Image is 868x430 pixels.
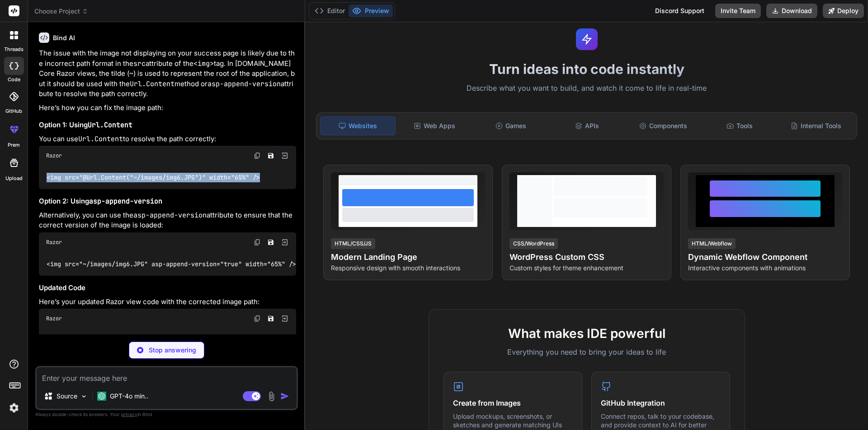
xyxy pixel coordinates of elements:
[550,116,624,135] div: APIs
[46,315,62,322] span: Razor
[5,107,22,115] label: GitHub
[311,5,349,17] button: Editor
[331,264,485,273] p: Responsive design with smooth interactions
[193,59,214,68] code: <img>
[39,210,296,231] p: Alternatively, you can use the attribute to ensure that the correct version of the image is loaded:
[97,392,106,401] img: GPT-4o mini
[264,312,277,325] button: Save file
[133,59,146,68] code: src
[46,259,297,269] code: <img src="~/images/img6.JPG" asp-append-version="true" width="65%" />
[39,297,296,307] p: Here’s your updated Razor view code with the corrected image path:
[88,120,132,129] code: Url.Content
[5,175,23,182] label: Upload
[331,238,375,249] div: HTML/CSS/JS
[254,152,261,159] img: copy
[601,398,721,408] h4: GitHub Integration
[39,48,296,99] p: The issue with the image not displaying on your success page is likely due to the incorrect path ...
[78,134,123,143] code: Url.Content
[766,4,817,18] button: Download
[281,238,289,246] img: Open in Browser
[39,134,296,144] p: You can use to resolve the path correctly:
[35,410,298,419] p: Always double-check its answers. Your in Bind
[149,346,196,355] p: Stop answering
[320,116,396,135] div: Websites
[8,141,20,149] label: prem
[39,283,296,293] h3: Updated Code
[443,324,730,343] h2: What makes IDE powerful
[509,264,664,273] p: Custom styles for theme enhancement
[311,83,863,94] p: Describe what you want to build, and watch it come to life in real-time
[688,238,736,249] div: HTML/Webflow
[474,116,548,135] div: Games
[129,69,133,78] code: ~
[397,116,472,135] div: Web Apps
[281,152,289,160] img: Open in Browser
[4,46,24,53] label: threads
[46,173,261,182] code: <img src="@Url.Content("~/images/img6.JPG")" width="65%" />
[823,4,864,18] button: Deploy
[89,197,162,206] code: asp-append-version
[443,347,730,357] p: Everything you need to bring your ideas to life
[626,116,701,135] div: Components
[254,315,261,322] img: copy
[453,398,573,408] h4: Create from Images
[53,33,75,42] h6: Bind AI
[264,236,277,249] button: Save file
[39,120,296,130] h3: Option 1: Using
[264,149,277,162] button: Save file
[650,4,710,18] div: Discord Support
[509,251,664,264] h4: WordPress Custom CSS
[311,61,863,77] h1: Turn ideas into code instantly
[121,412,137,417] span: privacy
[254,239,261,246] img: copy
[280,392,289,401] img: icon
[8,76,20,83] label: code
[34,7,88,16] span: Choose Project
[778,116,853,135] div: Internal Tools
[331,251,485,264] h4: Modern Landing Page
[46,239,62,246] span: Razor
[133,211,207,220] code: asp-append-version
[39,103,296,113] p: Here’s how you can fix the image path:
[80,393,88,400] img: Pick Models
[6,400,22,416] img: settings
[266,391,277,402] img: attachment
[46,152,62,159] span: Razor
[208,79,281,88] code: asp-append-version
[688,264,842,273] p: Interactive components with animations
[281,314,289,323] img: Open in Browser
[715,4,761,18] button: Invite Team
[688,251,842,264] h4: Dynamic Webflow Component
[349,5,393,17] button: Preview
[703,116,777,135] div: Tools
[57,392,77,401] p: Source
[130,79,175,88] code: Url.Content
[110,392,148,401] p: GPT-4o min..
[509,238,558,249] div: CSS/WordPress
[39,196,296,207] h3: Option 2: Using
